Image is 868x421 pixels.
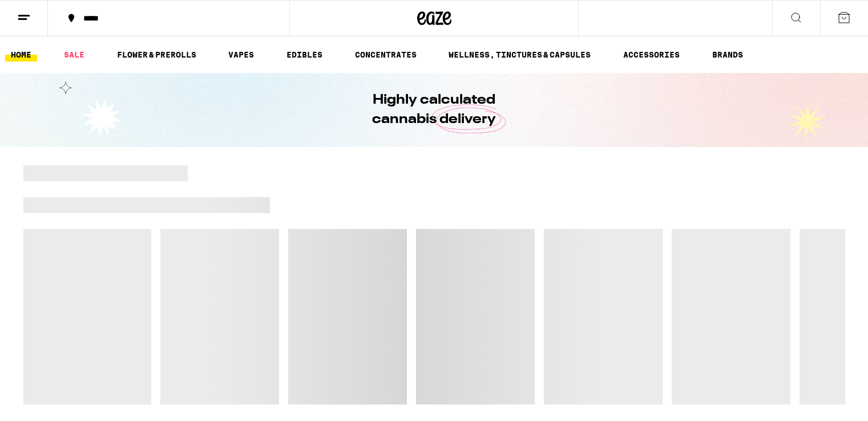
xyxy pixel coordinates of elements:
[340,91,528,129] h1: Highly calculated cannabis delivery
[281,48,328,62] a: EDIBLES
[5,48,37,62] a: HOME
[58,48,90,62] a: SALE
[223,48,260,62] a: VAPES
[706,48,749,62] a: BRANDS
[617,48,685,62] a: ACCESSORIES
[443,48,596,62] a: WELLNESS, TINCTURES & CAPSULES
[111,48,202,62] a: FLOWER & PREROLLS
[349,48,422,62] a: CONCENTRATES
